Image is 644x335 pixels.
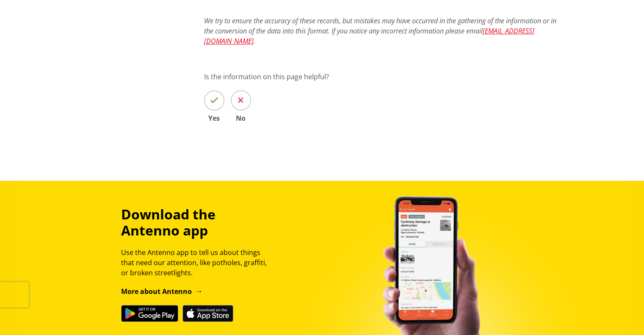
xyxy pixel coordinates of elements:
[204,115,224,122] span: Yes
[182,305,233,322] img: Download on the App Store
[121,305,178,322] img: Get it on Google Play
[231,115,251,122] span: No
[121,287,203,296] a: More about Antenno
[121,247,274,278] p: Use the Antenno app to tell us about things that need our attention, like potholes, graffiti, or ...
[204,72,565,82] p: Is the information on this page helpful?
[605,299,636,330] iframe: Messenger Launcher
[121,206,274,239] h3: Download the Antenno app
[204,16,556,46] em: We try to ensure the accuracy of these records, but mistakes may have occurred in the gathering o...
[204,26,534,46] a: [EMAIL_ADDRESS][DOMAIN_NAME]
